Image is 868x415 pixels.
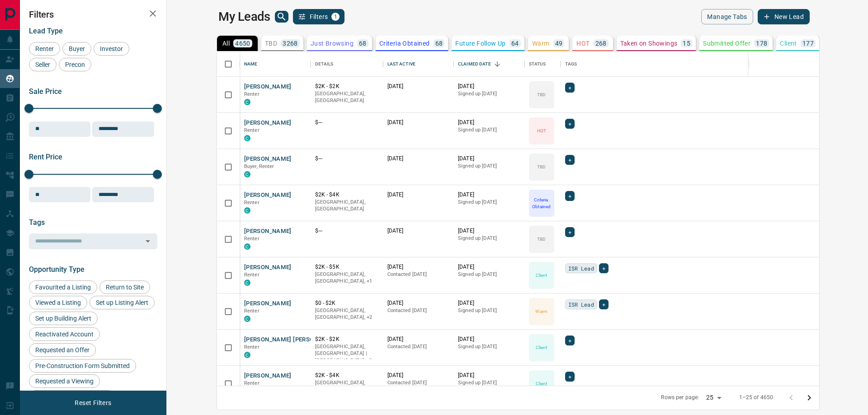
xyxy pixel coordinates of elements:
[32,315,94,322] span: Set up Building Alert
[387,119,449,126] p: [DATE]
[315,155,378,163] p: $---
[458,90,520,98] p: Signed up [DATE]
[555,40,563,47] p: 49
[458,372,520,379] p: [DATE]
[244,344,259,350] span: Renter
[561,51,844,77] div: Tags
[240,51,311,77] div: Name
[620,40,678,47] p: Taken on Showings
[29,327,100,341] div: Reactivated Account
[537,127,546,134] p: HOT
[244,352,250,358] div: condos.ca
[244,135,250,141] div: condos.ca
[387,372,449,379] p: [DATE]
[458,119,520,126] p: [DATE]
[780,40,797,47] p: Client
[29,27,63,35] span: Lead Type
[565,119,575,129] div: +
[315,199,378,213] p: [GEOGRAPHIC_DATA], [GEOGRAPHIC_DATA]
[29,265,85,274] span: Opportunity Type
[383,51,454,77] div: Last Active
[244,200,259,205] span: Renter
[244,243,250,250] div: condos.ca
[387,307,449,314] p: Contacted [DATE]
[536,272,547,279] p: Client
[66,45,88,52] span: Buyer
[62,61,88,68] span: Precon
[535,308,547,315] p: Warm
[142,235,154,247] button: Open
[29,343,96,357] div: Requested an Offer
[458,307,520,314] p: Signed up [DATE]
[244,119,292,127] button: [PERSON_NAME]
[69,395,117,410] button: Reset Filters
[524,51,561,77] div: Status
[244,99,250,105] div: condos.ca
[458,191,520,199] p: [DATE]
[458,51,491,77] div: Claimed Date
[568,372,571,381] span: +
[565,51,577,77] div: Tags
[491,58,504,70] button: Sort
[683,40,690,47] p: 15
[458,199,520,206] p: Signed up [DATE]
[29,374,100,388] div: Requested a Viewing
[29,359,136,373] div: Pre-Construction Form Submitted
[32,346,93,354] span: Requested an Offer
[568,264,594,273] span: ISR Lead
[315,83,378,90] p: $2K - $2K
[244,83,292,91] button: [PERSON_NAME]
[536,344,547,351] p: Client
[758,9,810,24] button: New Lead
[244,127,259,133] span: Renter
[29,153,62,161] span: Rent Price
[315,343,378,364] p: East York, Toronto
[97,45,126,52] span: Investor
[332,14,339,20] span: 1
[529,51,546,77] div: Status
[537,236,546,242] p: TBD
[32,331,97,338] span: Reactivated Account
[244,155,292,163] button: [PERSON_NAME]
[458,271,520,278] p: Signed up [DATE]
[387,263,449,271] p: [DATE]
[265,40,277,47] p: TBD
[458,227,520,235] p: [DATE]
[244,299,292,308] button: [PERSON_NAME]
[802,40,814,47] p: 177
[565,83,575,93] div: +
[315,119,378,126] p: $---
[387,343,449,350] p: Contacted [DATE]
[536,380,547,387] p: Client
[387,336,449,343] p: [DATE]
[275,11,288,23] button: search button
[387,227,449,235] p: [DATE]
[315,51,334,77] div: Details
[435,40,443,47] p: 68
[458,263,520,271] p: [DATE]
[32,299,84,306] span: Viewed a Listing
[530,196,553,210] p: Criteria Obtained
[29,218,45,227] span: Tags
[244,372,292,380] button: [PERSON_NAME]
[602,264,605,273] span: +
[661,394,699,401] p: Rows per page:
[315,336,378,343] p: $2K - $2K
[244,207,250,214] div: condos.ca
[532,40,550,47] p: Warm
[315,271,378,285] p: Toronto
[565,191,575,201] div: +
[244,308,259,314] span: Renter
[244,171,250,177] div: condos.ca
[387,299,449,307] p: [DATE]
[568,83,571,92] span: +
[315,372,378,379] p: $2K - $4K
[103,284,147,291] span: Return to Site
[565,372,575,382] div: +
[568,119,571,128] span: +
[453,51,524,77] div: Claimed Date
[244,227,292,236] button: [PERSON_NAME]
[455,40,505,47] p: Future Follow Up
[387,83,449,90] p: [DATE]
[32,61,53,68] span: Seller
